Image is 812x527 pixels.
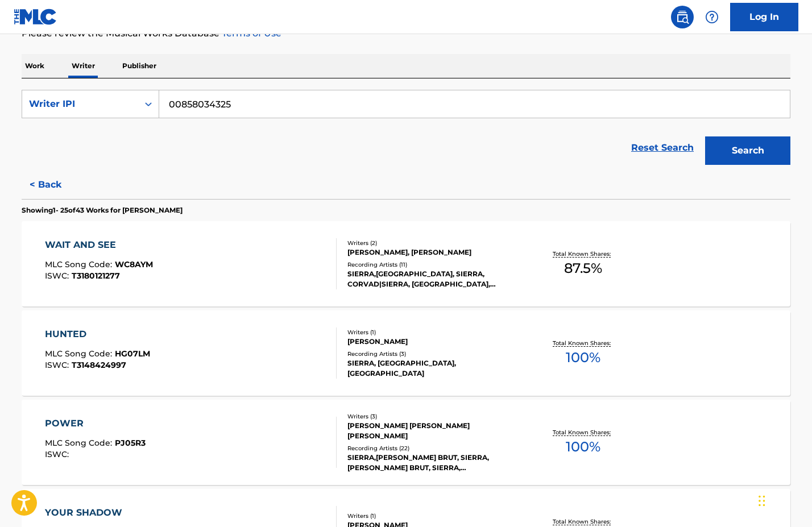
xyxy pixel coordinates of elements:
[759,484,765,518] div: Glisser
[22,310,790,396] a: HUNTEDMLC Song Code:HG07LMISWC:T3148424997Writers (1)[PERSON_NAME]Recording Artists (3)SIERRA, [G...
[347,444,519,453] div: Recording Artists ( 22 )
[22,90,790,171] form: Search Form
[347,337,519,347] div: [PERSON_NAME]
[347,412,519,421] div: Writers ( 3 )
[45,360,72,370] span: ISWC :
[45,238,153,252] div: WAIT AND SEE
[347,239,519,247] div: Writers ( 2 )
[29,97,131,111] div: Writer IPI
[566,347,600,368] span: 100 %
[671,6,694,28] a: Public Search
[45,348,115,359] span: MLC Song Code :
[347,358,519,379] div: SIERRA, [GEOGRAPHIC_DATA], [GEOGRAPHIC_DATA]
[566,437,600,457] span: 100 %
[72,360,126,370] span: T3148424997
[14,9,57,25] img: MLC Logo
[347,260,519,269] div: Recording Artists ( 11 )
[22,171,90,199] button: < Back
[564,258,602,279] span: 87.5 %
[45,506,147,520] div: YOUR SHADOW
[45,438,115,448] span: MLC Song Code :
[22,400,790,485] a: POWERMLC Song Code:PJ05R3ISWC:Writers (3)[PERSON_NAME] [PERSON_NAME] [PERSON_NAME]Recording Artis...
[347,247,519,258] div: [PERSON_NAME], [PERSON_NAME]
[22,54,48,78] p: Work
[347,512,519,520] div: Writers ( 1 )
[553,250,614,258] p: Total Known Shares:
[730,3,798,31] a: Log In
[705,10,719,24] img: help
[347,421,519,441] div: [PERSON_NAME] [PERSON_NAME] [PERSON_NAME]
[115,438,146,448] span: PJ05R3
[347,453,519,473] div: SIERRA,[PERSON_NAME] BRUT, SIERRA,[PERSON_NAME] BRUT, SIERRA,[PERSON_NAME] BRUT, SIERRA & [PERSON...
[45,449,72,459] span: ISWC :
[115,348,150,359] span: HG07LM
[625,135,699,160] a: Reset Search
[755,472,812,527] iframe: Chat Widget
[45,417,146,430] div: POWER
[701,6,723,28] div: Help
[553,517,614,526] p: Total Known Shares:
[45,327,150,341] div: HUNTED
[676,10,689,24] img: search
[119,54,160,78] p: Publisher
[115,259,153,269] span: WC8AYM
[22,221,790,306] a: WAIT AND SEEMLC Song Code:WC8AYMISWC:T3180121277Writers (2)[PERSON_NAME], [PERSON_NAME]Recording ...
[22,205,183,215] p: Showing 1 - 25 of 43 Works for [PERSON_NAME]
[68,54,98,78] p: Writer
[553,339,614,347] p: Total Known Shares:
[347,350,519,358] div: Recording Artists ( 3 )
[45,271,72,281] span: ISWC :
[553,428,614,437] p: Total Known Shares:
[347,328,519,337] div: Writers ( 1 )
[45,259,115,269] span: MLC Song Code :
[347,269,519,289] div: SIERRA,[GEOGRAPHIC_DATA], SIERRA, CORVAD|SIERRA, [GEOGRAPHIC_DATA], SIERRA,CORVAD
[755,472,812,527] div: Widget de chat
[72,271,120,281] span: T3180121277
[705,136,790,165] button: Search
